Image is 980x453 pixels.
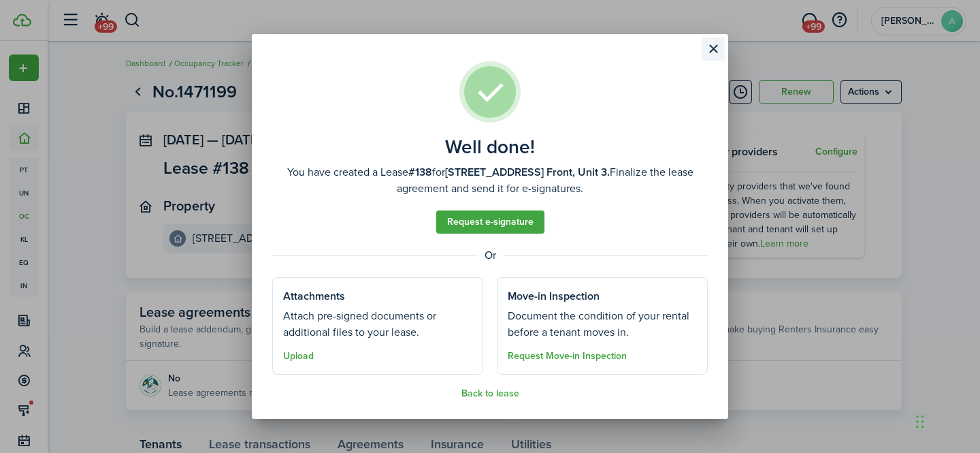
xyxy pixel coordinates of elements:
[508,351,627,362] button: Request Move-in Inspection
[283,288,345,304] well-done-section-title: Attachments
[272,247,708,264] well-done-separator: Or
[283,308,472,341] well-done-section-description: Attach pre-signed documents or additional files to your lease.
[702,37,725,61] button: Close modal
[408,164,432,180] b: #138
[445,136,535,158] well-done-title: Well done!
[912,388,980,453] iframe: Chat Widget
[508,288,600,304] well-done-section-title: Move-in Inspection
[445,164,610,180] b: [STREET_ADDRESS] Front, Unit 3.
[283,351,314,362] button: Upload
[436,210,544,234] a: Request e-signature
[916,401,924,442] div: Drag
[461,388,519,399] button: Back to lease
[508,308,697,341] well-done-section-description: Document the condition of your rental before a tenant moves in.
[272,164,708,197] well-done-description: You have created a Lease for Finalize the lease agreement and send it for e-signatures.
